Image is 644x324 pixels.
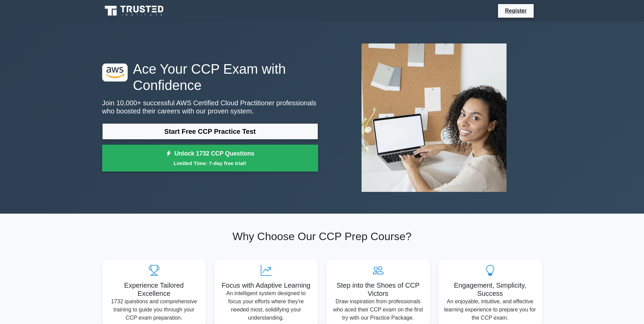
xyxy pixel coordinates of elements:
[108,298,201,322] p: 1732 questions and comprehensive training to guide you through your CCP exam preparation.
[220,289,313,322] p: An intelligent system designed to focus your efforts where they're needed most, solidifying your ...
[444,298,537,322] p: An enjoyable, intuitive, and effective learning experience to prepare you for the CCP exam.
[102,61,318,93] h1: Ace Your CCP Exam with Confidence
[102,123,318,140] a: Start Free CCP Practice Test
[220,281,313,289] h5: Focus with Adaptive Learning
[102,99,318,115] p: Join 10,000+ successful AWS Certified Cloud Practitioner professionals who boosted their careers ...
[111,159,310,167] small: Limited Time: 7-day free trial!
[108,281,201,298] h5: Experience Tailored Excellence
[102,145,318,172] a: Unlock 1732 CCP QuestionsLimited Time: 7-day free trial!
[444,281,537,298] h5: Engagement, Simplicity, Success
[102,230,542,243] h2: Why Choose Our CCP Prep Course?
[332,298,425,322] p: Draw inspiration from professionals who aced their CCP exam on the first try with our Practice Pa...
[332,281,425,298] h5: Step into the Shoes of CCP Victors
[501,6,531,15] a: Register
